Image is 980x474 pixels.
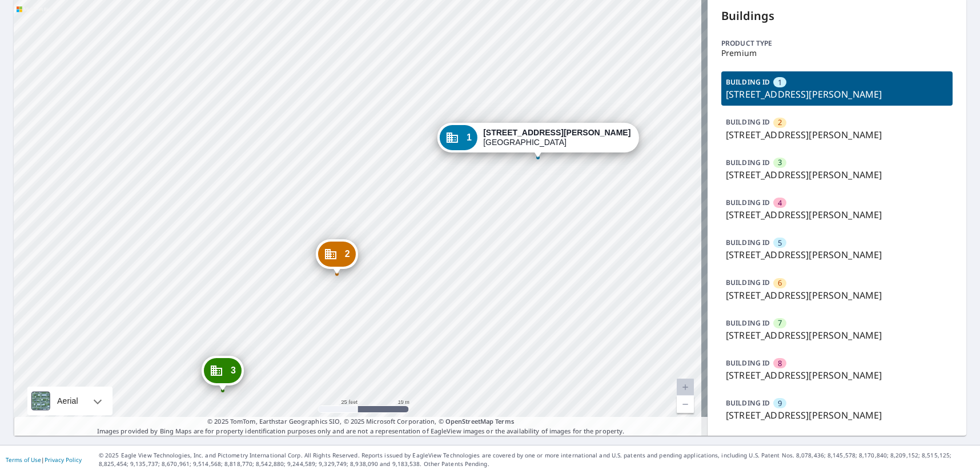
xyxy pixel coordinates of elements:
span: 1 [778,77,782,88]
p: BUILDING ID [726,398,770,408]
strong: [STREET_ADDRESS][PERSON_NAME] [483,128,630,137]
div: Dropped pin, building 3, Commercial property, 7214 S Harrison Hills Dr La Vista, NE 68128 [202,356,244,391]
p: [STREET_ADDRESS][PERSON_NAME] [726,248,948,262]
span: 8 [778,358,782,369]
p: [STREET_ADDRESS][PERSON_NAME] [726,168,948,182]
div: Dropped pin, building 2, Commercial property, 7205 S Harrison Hills Dr La Vista, NE 68128 [316,239,358,275]
a: Current Level 20, Zoom In Disabled [677,379,694,396]
span: 3 [778,157,782,168]
span: 7 [778,318,782,328]
div: Aerial [27,387,113,415]
p: [STREET_ADDRESS][PERSON_NAME] [726,288,948,302]
div: Aerial [54,387,82,415]
p: BUILDING ID [726,318,770,328]
span: 5 [778,238,782,248]
a: OpenStreetMap [445,417,493,425]
span: © 2025 TomTom, Earthstar Geographics SIO, © 2025 Microsoft Corporation, © [207,417,514,427]
div: [GEOGRAPHIC_DATA] [483,128,630,147]
span: 2 [345,250,350,258]
span: 2 [778,117,782,128]
p: BUILDING ID [726,158,770,167]
p: [STREET_ADDRESS][PERSON_NAME] [726,328,948,342]
p: Buildings [721,7,953,25]
span: 9 [778,398,782,409]
p: BUILDING ID [726,358,770,368]
p: BUILDING ID [726,198,770,207]
p: BUILDING ID [726,278,770,287]
p: BUILDING ID [726,117,770,127]
p: | [6,456,82,463]
a: Terms of Use [6,456,41,464]
p: Images provided by Bing Maps are for property identification purposes only and are not a represen... [14,417,708,436]
p: [STREET_ADDRESS][PERSON_NAME] [726,128,948,142]
p: [STREET_ADDRESS][PERSON_NAME] [726,368,948,382]
a: Privacy Policy [45,456,82,464]
p: Premium [721,49,953,58]
span: 6 [778,278,782,288]
p: Product type [721,38,953,49]
a: Terms [495,417,514,425]
p: © 2025 Eagle View Technologies, Inc. and Pictometry International Corp. All Rights Reserved. Repo... [99,451,974,468]
p: [STREET_ADDRESS][PERSON_NAME] [726,408,948,422]
p: BUILDING ID [726,77,770,87]
div: Dropped pin, building 1, Commercial property, 11523 Gertrude Ct La Vista, NE 68128 [437,123,638,158]
span: 4 [778,198,782,208]
p: [STREET_ADDRESS][PERSON_NAME] [726,87,948,101]
span: 1 [467,133,472,142]
p: [STREET_ADDRESS][PERSON_NAME] [726,208,948,222]
p: BUILDING ID [726,238,770,247]
a: Current Level 20, Zoom Out [677,396,694,413]
span: 3 [231,366,236,375]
